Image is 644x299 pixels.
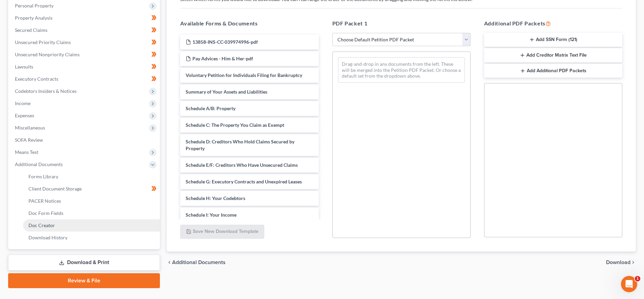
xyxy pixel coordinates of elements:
span: Executory Contracts [15,76,58,82]
span: Expenses [15,113,34,118]
a: Lawsuits [9,61,160,73]
a: Secured Claims [9,24,160,36]
a: PACER Notices [23,195,160,207]
a: Client Document Storage [23,183,160,195]
button: Add Additional PDF Packets [484,64,622,78]
span: Lawsuits [15,64,33,69]
h5: PDF Packet 1 [332,19,471,27]
h5: Additional PDF Packets [484,19,622,27]
a: Executory Contracts [9,73,160,85]
span: Codebtors Insiders & Notices [15,88,77,94]
button: Save New Download Template [180,225,264,239]
button: Add SSN Form (121) [484,33,622,47]
span: Personal Property [15,3,54,8]
a: Unsecured Priority Claims [9,36,160,48]
a: Property Analysis [9,12,160,24]
span: Secured Claims [15,27,47,33]
span: Income [15,100,30,106]
span: Additional Documents [172,260,226,265]
a: Doc Form Fields [23,207,160,219]
span: Download History [28,235,67,240]
span: Schedule E/F: Creditors Who Have Unsecured Claims [186,162,298,168]
i: chevron_right [630,260,636,265]
span: Schedule D: Creditors Who Hold Claims Secured by Property [186,139,294,151]
span: Means Test [15,149,38,155]
a: Doc Creator [23,219,160,232]
a: chevron_left Additional Documents [167,260,226,265]
button: Download chevron_right [606,260,636,265]
span: PACER Notices [28,198,61,204]
i: chevron_left [167,260,172,265]
span: Property Analysis [15,15,53,21]
span: Summary of Your Assets and Liabilities [186,89,267,95]
span: Client Document Storage [28,186,82,192]
span: Doc Creator [28,222,55,228]
span: 13858-INS-CC-039974996-pdf [192,39,258,45]
span: SOFA Review [15,137,43,143]
span: Pay Advices - Him & Her-pdf [192,56,253,61]
a: Review & File [8,273,160,288]
span: Schedule I: Your Income [186,212,236,218]
a: Download & Print [8,255,160,271]
span: Voluntary Petition for Individuals Filing for Bankruptcy [186,72,302,78]
span: Additional Documents [15,161,63,167]
span: Forms Library [28,174,58,179]
h5: Available Forms & Documents [180,19,318,27]
a: Download History [23,232,160,244]
a: Unsecured Nonpriority Claims [9,48,160,61]
span: Unsecured Nonpriority Claims [15,52,80,57]
a: Forms Library [23,171,160,183]
div: Drag-and-drop in any documents from the left. These will be merged into the Petition PDF Packet. ... [338,57,465,83]
span: Schedule C: The Property You Claim as Exempt [186,122,284,128]
span: Download [606,260,630,265]
span: 1 [635,276,640,281]
span: Miscellaneous [15,125,45,131]
iframe: Intercom live chat [621,276,637,292]
button: Add Creditor Matrix Text File [484,48,622,62]
span: Doc Form Fields [28,210,63,216]
span: Schedule G: Executory Contracts and Unexpired Leases [186,179,302,184]
span: Unsecured Priority Claims [15,39,71,45]
span: Schedule A/B: Property [186,105,235,111]
a: SOFA Review [9,134,160,146]
span: Schedule H: Your Codebtors [186,195,245,201]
